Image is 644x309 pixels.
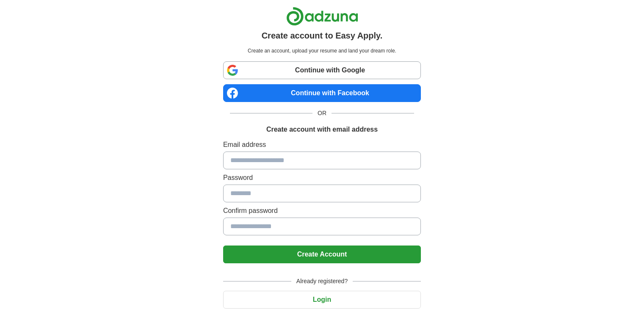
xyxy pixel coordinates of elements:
span: Already registered? [291,277,353,286]
a: Continue with Google [223,61,421,79]
img: Adzuna logo [286,7,358,26]
label: Email address [223,140,421,150]
a: Login [223,296,421,303]
h1: Create account to Easy Apply. [262,29,383,42]
label: Password [223,173,421,183]
button: Login [223,291,421,309]
button: Create Account [223,246,421,263]
p: Create an account, upload your resume and land your dream role. [225,47,419,55]
a: Continue with Facebook [223,84,421,102]
span: OR [312,109,332,118]
label: Confirm password [223,206,421,216]
h1: Create account with email address [266,124,378,135]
